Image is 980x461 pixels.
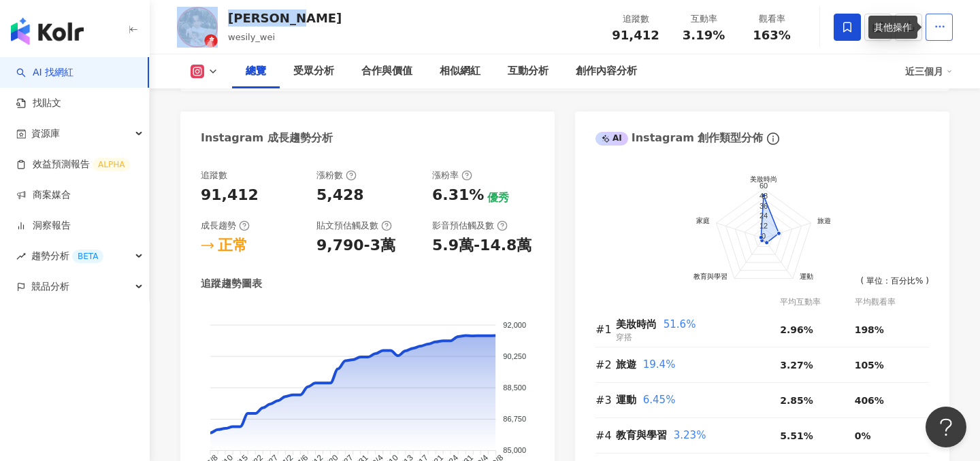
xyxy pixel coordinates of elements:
text: 60 [759,182,768,190]
span: 6.45% [643,394,676,406]
tspan: 90,250 [503,352,526,360]
tspan: 88,500 [503,383,526,392]
div: 6.31% [432,185,484,206]
a: 洞察報告 [16,219,71,233]
div: Instagram 成長趨勢分析 [201,131,333,146]
div: 互動率 [678,12,730,26]
text: 旅遊 [817,217,831,224]
span: 91,412 [612,28,659,42]
div: 正常 [218,235,248,256]
div: 相似網紅 [440,63,480,80]
div: 觀看率 [746,12,798,26]
div: 追蹤數 [201,169,227,182]
a: 效益預測報告ALPHA [16,158,130,171]
div: #3 [595,392,616,409]
div: 追蹤趨勢圖表 [201,277,262,291]
span: info-circle [765,131,781,147]
span: 2.96% [780,324,813,335]
div: 漲粉數 [316,169,357,182]
span: 2.85% [780,395,813,406]
text: 家庭 [696,217,710,224]
div: #2 [595,356,616,373]
a: searchAI 找網紅 [16,66,73,80]
text: 0 [762,231,766,239]
tspan: 85,000 [503,446,526,454]
span: 19.4% [643,358,676,371]
div: 合作與價值 [361,63,412,80]
a: 找貼文 [16,97,61,110]
span: 5.51% [780,430,813,441]
text: 運動 [800,272,813,279]
div: 受眾分析 [293,63,334,80]
text: 教育與學習 [693,272,728,279]
img: logo [11,18,84,45]
div: 平均觀看率 [855,296,929,309]
text: 24 [759,211,768,220]
span: 3.23% [674,429,706,441]
div: 5.9萬-14.8萬 [432,235,532,256]
span: 趨勢分析 [31,241,103,271]
div: 5,428 [316,185,364,206]
div: 貼文預估觸及數 [316,220,392,232]
text: 48 [759,192,768,200]
div: 優秀 [487,190,509,205]
div: 影音預估觸及數 [432,220,508,232]
div: 追蹤數 [610,12,661,26]
span: 198% [855,324,884,335]
div: BETA [72,250,103,263]
div: 創作內容分析 [576,63,637,80]
div: 漲粉率 [432,169,472,182]
span: 3.27% [780,360,813,371]
span: 穿搭 [616,332,632,342]
tspan: 86,750 [503,415,526,423]
div: 平均互動率 [780,296,854,309]
span: 美妝時尚 [616,318,657,330]
div: 互動分析 [508,63,549,80]
div: 近三個月 [905,61,953,82]
div: 總覽 [246,63,266,80]
span: 105% [855,360,884,371]
div: AI [595,132,628,146]
span: 資源庫 [31,118,60,149]
div: #1 [595,321,616,338]
span: 3.19% [683,29,725,42]
span: 競品分析 [31,271,69,302]
div: #4 [595,427,616,444]
div: 成長趨勢 [201,220,250,232]
div: Instagram 創作類型分佈 [595,131,763,146]
span: 406% [855,395,884,406]
tspan: 92,000 [503,320,526,328]
div: 91,412 [201,185,259,206]
text: 12 [759,222,768,230]
iframe: Help Scout Beacon - Open [926,407,966,447]
span: 運動 [616,394,636,406]
text: 36 [759,201,768,209]
span: 51.6% [664,318,696,330]
a: 商案媒合 [16,188,71,202]
span: rise [16,252,26,261]
div: [PERSON_NAME] [228,10,342,27]
text: 美妝時尚 [750,175,777,183]
span: wesily_wei [228,32,275,42]
span: 0% [855,430,871,441]
img: KOL Avatar [177,7,218,48]
span: 163% [753,29,791,42]
div: 9,790-3萬 [316,235,395,256]
span: 旅遊 [616,358,636,371]
div: 其他操作 [868,16,917,39]
span: 教育與學習 [616,429,667,441]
